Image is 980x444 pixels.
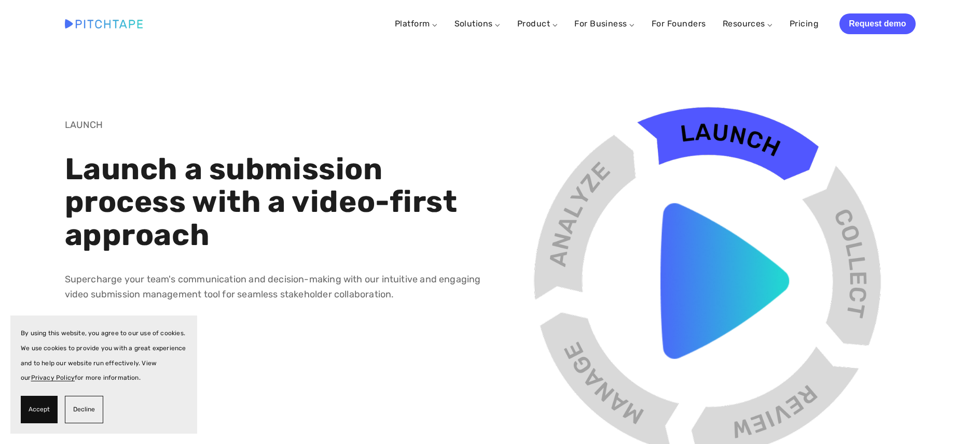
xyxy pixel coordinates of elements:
button: Accept [21,396,58,423]
a: Privacy Policy [31,374,75,381]
a: For Founders [652,15,706,33]
a: Solutions ⌵ [454,19,501,28]
img: Pitchtape | Video Submission Management Software [65,19,143,28]
a: Product ⌵ [517,19,558,28]
a: Resources ⌵ [723,19,773,28]
p: By using this website, you agree to our use of cookies. We use cookies to provide you with a grea... [21,326,187,385]
a: For Business ⌵ [574,19,635,28]
span: Accept [29,402,50,417]
strong: Launch a submission process with a video-first approach [65,151,464,253]
p: Supercharge your team's communication and decision-making with our intuitive and engaging video s... [65,272,481,302]
a: Request demo [839,13,915,34]
a: Pricing [790,15,819,33]
a: Platform ⌵ [395,19,438,28]
p: LAUNCH [65,118,481,133]
button: Decline [65,396,103,423]
span: Decline [73,402,95,417]
section: Cookie banner [10,316,197,434]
